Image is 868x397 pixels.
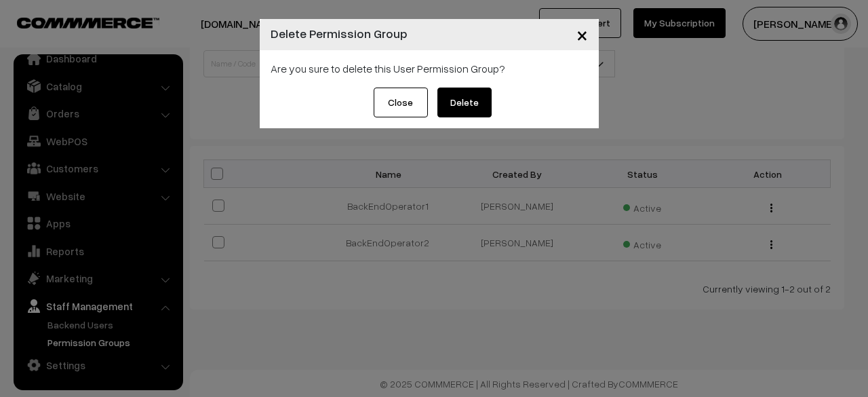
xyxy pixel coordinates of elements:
[437,88,492,117] button: Delete
[374,88,428,117] button: Close
[271,60,588,77] div: Are you sure to delete this User Permission Group?
[566,14,599,56] button: Close
[576,22,588,47] span: ×
[271,24,408,43] h4: Delete Permission Group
